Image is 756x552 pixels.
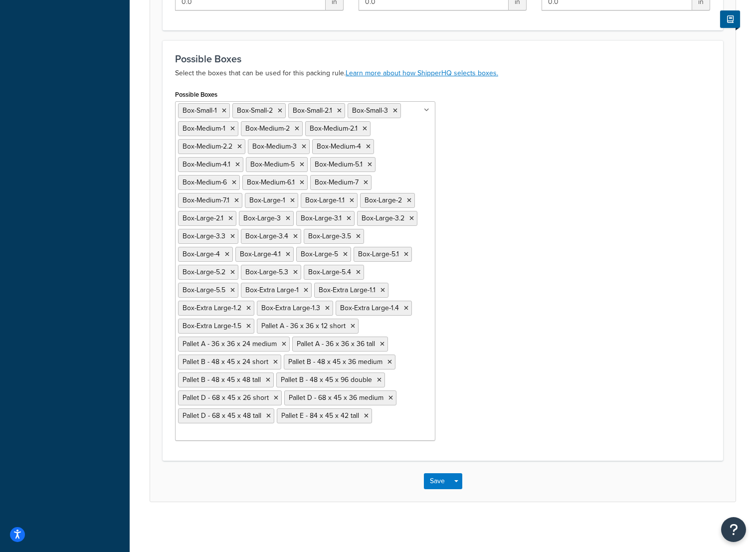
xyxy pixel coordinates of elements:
[245,285,299,295] span: Box-Extra Large-1
[183,357,268,367] span: Pallet B - 48 x 45 x 24 short
[183,195,229,205] span: Box-Medium-7.1
[183,339,277,349] span: Pallet A - 36 x 36 x 24 medium
[301,213,342,223] span: Box-Large-3.1
[297,339,375,349] span: Pallet A - 36 x 36 x 36 tall
[305,195,345,205] span: Box-Large-1.1
[183,123,225,134] span: Box-Medium-1
[346,68,498,78] a: Learn more about how ShipperHQ selects boxes.
[424,473,451,489] button: Save
[720,10,740,28] button: Show Help Docs
[310,123,358,134] span: Box-Medium-2.1
[183,267,225,277] span: Box-Large-5.2
[183,410,261,421] span: Pallet D - 68 x 45 x 48 tall
[358,249,399,259] span: Box-Large-5.1
[183,231,225,241] span: Box-Large-3.3
[315,177,359,187] span: Box-Medium-7
[183,249,220,259] span: Box-Large-4
[365,195,402,205] span: Box-Large-2
[175,91,217,98] label: Possible Boxes
[301,249,338,259] span: Box-Large-5
[175,53,711,64] h3: Possible Boxes
[183,285,225,295] span: Box-Large-5.5
[252,141,297,152] span: Box-Medium-3
[281,374,372,385] span: Pallet B - 48 x 45 x 96 double
[281,410,359,421] span: Pallet E - 84 x 45 x 42 tall
[183,303,241,313] span: Box-Extra Large-1.2
[183,177,227,187] span: Box-Medium-6
[245,123,290,134] span: Box-Medium-2
[352,105,388,116] span: Box-Small-3
[183,213,223,223] span: Box-Large-2.1
[319,285,376,295] span: Box-Extra Large-1.1
[315,159,363,170] span: Box-Medium-5.1
[289,392,383,403] span: Pallet D - 68 x 45 x 36 medium
[237,105,273,116] span: Box-Small-2
[243,213,281,223] span: Box-Large-3
[261,321,346,331] span: Pallet A - 36 x 36 x 12 short
[183,374,261,385] span: Pallet B - 48 x 45 x 48 tall
[183,159,230,170] span: Box-Medium-4.1
[308,231,351,241] span: Box-Large-3.5
[308,267,351,277] span: Box-Large-5.4
[175,67,711,79] p: Select the boxes that can be used for this packing rule.
[245,267,288,277] span: Box-Large-5.3
[288,357,382,367] span: Pallet B - 48 x 45 x 36 medium
[183,105,217,116] span: Box-Small-1
[362,213,404,223] span: Box-Large-3.2
[183,141,232,152] span: Box-Medium-2.2
[261,303,320,313] span: Box-Extra Large-1.3
[250,159,295,170] span: Box-Medium-5
[183,392,269,403] span: Pallet D - 68 x 45 x 26 short
[293,105,332,116] span: Box-Small-2.1
[721,517,746,542] button: Open Resource Center
[183,321,241,331] span: Box-Extra Large-1.5
[240,249,281,259] span: Box-Large-4.1
[249,195,285,205] span: Box-Large-1
[245,231,288,241] span: Box-Large-3.4
[317,141,361,152] span: Box-Medium-4
[247,177,295,187] span: Box-Medium-6.1
[340,303,399,313] span: Box-Extra Large-1.4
